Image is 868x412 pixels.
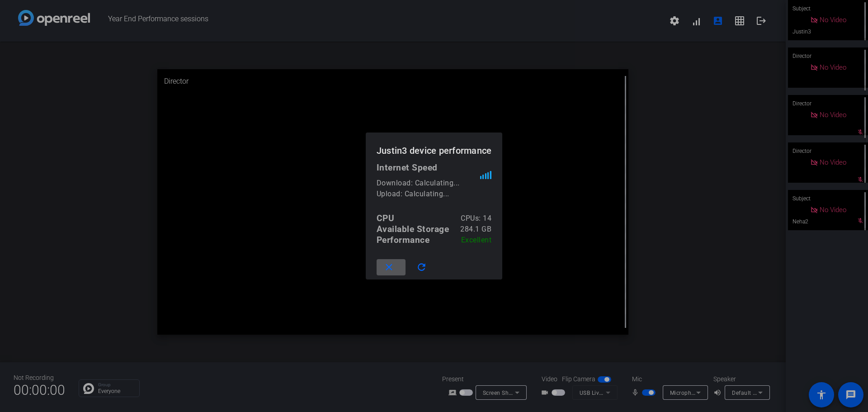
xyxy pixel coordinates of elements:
[383,262,395,273] mat-icon: close
[377,235,430,246] div: Performance
[377,178,481,189] div: Download: Calculating...
[377,189,481,199] div: Upload: Calculating...
[366,133,503,162] h1: Justin3 device performance
[461,235,492,246] div: Excellent
[460,224,491,235] div: 284.1 GB
[461,213,491,224] div: CPUs: 14
[377,213,395,224] div: CPU
[416,262,427,273] mat-icon: refresh
[377,162,492,173] div: Internet Speed
[377,224,449,235] div: Available Storage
